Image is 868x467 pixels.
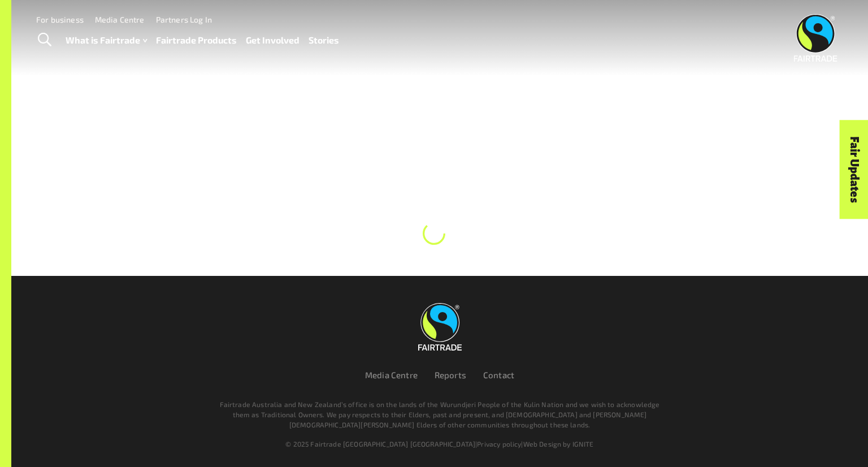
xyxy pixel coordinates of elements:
[477,440,521,448] a: Privacy policy
[246,32,300,49] a: Get Involved
[31,26,58,54] a: Toggle Search
[483,370,514,380] a: Contact
[95,15,145,24] a: Media Centre
[309,32,339,49] a: Stories
[418,303,462,351] img: Fairtrade Australia New Zealand logo
[156,32,237,49] a: Fairtrade Products
[66,32,147,49] a: What is Fairtrade
[215,399,665,430] p: Fairtrade Australia and New Zealand’s office is on the lands of the Wurundjeri People of the Kuli...
[435,370,466,380] a: Reports
[365,370,418,380] a: Media Centre
[794,14,837,62] img: Fairtrade Australia New Zealand logo
[99,439,780,449] div: | |
[523,440,594,448] a: Web Design by IGNITE
[36,15,84,24] a: For business
[156,15,212,24] a: Partners Log In
[285,440,475,448] span: © 2025 Fairtrade [GEOGRAPHIC_DATA] [GEOGRAPHIC_DATA]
